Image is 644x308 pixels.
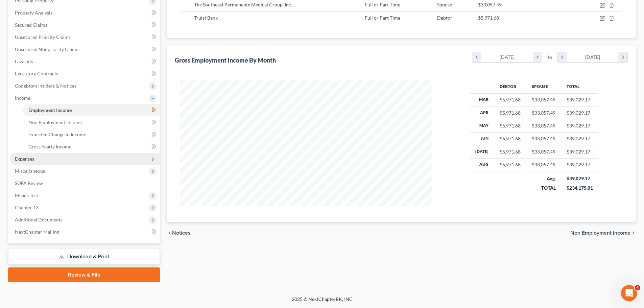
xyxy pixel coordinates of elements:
span: Unsecured Priority Claims [15,34,71,40]
span: Income [15,95,30,101]
span: Full or Part Time [365,2,400,7]
div: TOTAL [532,185,556,191]
div: $234,175.01 [567,185,593,191]
a: NextChapter Mailing [9,226,160,238]
span: Non Employment Income [570,230,630,236]
i: chevron_left [558,52,567,62]
span: 4 [635,285,640,290]
th: Jun [470,132,494,145]
span: NextChapter Mailing [15,229,59,235]
span: Secured Claims [15,22,47,28]
td: $39,029.17 [561,93,598,106]
div: $33,057.49 [532,96,555,103]
span: The Southeast Permanente Medical Group, Inc. [194,2,292,7]
a: Employment Income [23,104,160,116]
div: [DATE] [481,52,533,62]
th: Debtor [494,80,526,93]
span: Spouse [437,2,452,7]
div: $33,057.49 [532,122,555,129]
td: $39,029.17 [561,106,598,119]
button: Non Employment Income chevron_right [570,230,636,236]
a: Unsecured Priority Claims [9,31,160,43]
i: chevron_left [472,52,481,62]
span: Employment Income [28,107,72,113]
div: [DATE] [567,52,619,62]
td: $39,029.17 [561,158,598,171]
i: chevron_left [167,230,172,236]
a: Property Analysis [9,7,160,19]
a: Gross Yearly Income [23,141,160,153]
a: Lawsuits [9,55,160,68]
span: Non Employment Income [28,119,82,125]
div: $33,057.49 [532,161,555,168]
button: chevron_left Notices [167,230,191,236]
div: $5,971.68 [500,161,521,168]
iframe: Intercom live chat [621,285,637,301]
th: Apr [470,106,494,119]
div: $33,057.49 [532,110,555,116]
span: Codebtors Insiders & Notices [15,83,76,89]
span: Executory Contracts [15,71,58,76]
div: $5,971.68 [500,122,521,129]
span: Additional Documents [15,217,63,222]
a: SOFA Review [9,177,160,189]
span: Truist Bank [194,15,218,21]
a: Download & Print [8,249,160,265]
a: Unsecured Nonpriority Claims [9,43,160,55]
span: Gross Yearly Income [28,144,71,149]
span: to [548,54,552,61]
span: Chapter 13 [15,205,39,210]
td: $39,029.17 [561,132,598,145]
span: Expenses [15,156,34,162]
span: Means Test [15,192,38,198]
div: $5,971.68 [500,148,521,155]
div: 2025 © NextChapterBK, INC [129,296,515,308]
th: Mar [470,93,494,106]
a: Non Employment Income [23,116,160,128]
div: $5,971.68 [500,96,521,103]
div: $5,971.68 [500,110,521,116]
span: Notices [172,230,191,236]
i: chevron_right [618,52,627,62]
td: $39,029.17 [561,145,598,158]
span: Unsecured Nonpriority Claims [15,46,79,52]
th: May [470,119,494,132]
div: $39,029.17 [567,175,593,182]
div: Avg. [532,175,556,182]
th: Total [561,80,598,93]
a: Executory Contracts [9,68,160,80]
span: Lawsuits [15,58,33,64]
span: $33,057.49 [478,2,502,7]
a: Expected Change in Income [23,128,160,141]
td: $39,029.17 [561,119,598,132]
div: Gross Employment Income By Month [175,56,276,64]
th: Aug [470,158,494,171]
div: $33,057.49 [532,148,555,155]
i: chevron_right [533,52,542,62]
span: Debtor [437,15,452,21]
th: Spouse [526,80,561,93]
i: chevron_right [630,230,636,236]
a: Review & File [8,267,160,282]
th: [DATE] [470,145,494,158]
span: $5,971.68 [478,15,499,21]
div: $33,057.49 [532,135,555,142]
div: $5,971.68 [500,135,521,142]
span: Miscellaneous [15,168,45,174]
span: Expected Change in Income [28,132,86,137]
a: Secured Claims [9,19,160,31]
span: Full or Part Time [365,15,400,21]
span: SOFA Review [15,180,43,186]
span: Property Analysis [15,10,52,16]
